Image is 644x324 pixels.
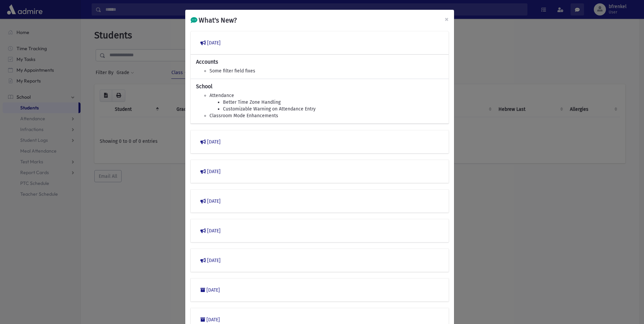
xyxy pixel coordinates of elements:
[196,195,443,207] button: [DATE]
[439,10,454,29] button: Close
[445,14,449,24] span: ×
[196,254,443,266] button: [DATE]
[210,68,443,74] li: Some filter field fixes
[196,37,443,49] button: [DATE]
[196,136,443,148] button: [DATE]
[196,59,443,65] h6: Accounts
[196,225,443,237] button: [DATE]
[210,112,443,119] li: Classroom Mode Enhancements
[196,83,443,90] h6: School
[191,15,237,25] h5: What's New?
[196,284,443,296] button: [DATE]
[223,99,443,106] li: Better Time Zone Handling
[223,106,443,112] li: Customizable Warning on Attendance Entry
[196,165,443,177] button: [DATE]
[210,92,443,99] li: Attendance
